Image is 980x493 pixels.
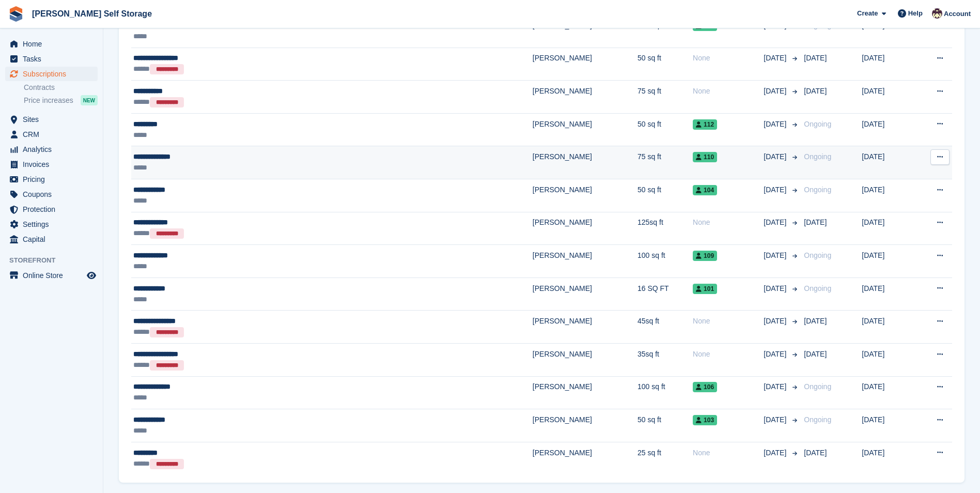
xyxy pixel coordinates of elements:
[533,376,637,409] td: [PERSON_NAME]
[693,349,764,360] div: None
[5,67,98,81] a: menu
[533,442,637,474] td: [PERSON_NAME]
[9,255,103,266] span: Storefront
[804,120,831,128] span: Ongoing
[693,185,717,195] span: 104
[764,86,788,97] span: [DATE]
[693,415,717,425] span: 103
[5,52,98,66] a: menu
[804,251,831,259] span: Ongoing
[764,151,788,162] span: [DATE]
[637,344,693,377] td: 35sq ft
[862,15,914,48] td: [DATE]
[804,317,827,325] span: [DATE]
[908,8,923,19] span: Help
[23,217,85,232] span: Settings
[637,15,693,48] td: 100 sq ft
[764,250,788,261] span: [DATE]
[5,112,98,127] a: menu
[862,376,914,409] td: [DATE]
[804,21,831,29] span: Ongoing
[862,212,914,245] td: [DATE]
[637,442,693,474] td: 25 sq ft
[24,96,73,105] span: Price increases
[804,382,831,391] span: Ongoing
[23,157,85,172] span: Invoices
[693,53,764,64] div: None
[764,184,788,195] span: [DATE]
[932,8,942,19] img: Jacob Esser
[533,409,637,442] td: [PERSON_NAME]
[5,172,98,187] a: menu
[23,37,85,51] span: Home
[862,179,914,212] td: [DATE]
[804,186,831,194] span: Ongoing
[862,344,914,377] td: [DATE]
[533,48,637,81] td: [PERSON_NAME]
[5,127,98,142] a: menu
[804,449,827,457] span: [DATE]
[533,311,637,344] td: [PERSON_NAME]
[944,9,971,19] span: Account
[637,278,693,311] td: 16 SQ FT
[804,87,827,95] span: [DATE]
[693,316,764,327] div: None
[533,212,637,245] td: [PERSON_NAME]
[764,414,788,425] span: [DATE]
[23,268,85,283] span: Online Store
[533,15,637,48] td: [PERSON_NAME]
[23,52,85,66] span: Tasks
[23,202,85,217] span: Protection
[637,311,693,344] td: 45sq ft
[637,212,693,245] td: 125sq ft
[862,113,914,146] td: [DATE]
[28,5,156,22] a: [PERSON_NAME] Self Storage
[693,251,717,261] span: 109
[804,54,827,62] span: [DATE]
[693,284,717,294] span: 101
[764,448,788,458] span: [DATE]
[5,157,98,172] a: menu
[5,217,98,232] a: menu
[804,350,827,358] span: [DATE]
[862,409,914,442] td: [DATE]
[637,48,693,81] td: 50 sq ft
[637,113,693,146] td: 50 sq ft
[637,245,693,278] td: 100 sq ft
[5,202,98,217] a: menu
[533,245,637,278] td: [PERSON_NAME]
[533,146,637,179] td: [PERSON_NAME]
[693,217,764,228] div: None
[24,83,98,93] a: Contracts
[23,142,85,157] span: Analytics
[764,283,788,294] span: [DATE]
[862,245,914,278] td: [DATE]
[637,81,693,114] td: 75 sq ft
[23,112,85,127] span: Sites
[764,316,788,327] span: [DATE]
[81,95,98,105] div: NEW
[637,376,693,409] td: 100 sq ft
[804,152,831,161] span: Ongoing
[862,311,914,344] td: [DATE]
[764,217,788,228] span: [DATE]
[23,127,85,142] span: CRM
[862,48,914,81] td: [DATE]
[5,142,98,157] a: menu
[533,278,637,311] td: [PERSON_NAME]
[533,81,637,114] td: [PERSON_NAME]
[8,6,24,22] img: stora-icon-8386f47178a22dfd0bd8f6a31ec36ba5ce8667c1dd55bd0f319d3a0aa187defe.svg
[637,179,693,212] td: 50 sq ft
[5,268,98,283] a: menu
[693,86,764,97] div: None
[637,409,693,442] td: 50 sq ft
[764,119,788,130] span: [DATE]
[693,382,717,392] span: 106
[857,8,878,19] span: Create
[693,152,717,162] span: 110
[23,172,85,187] span: Pricing
[764,381,788,392] span: [DATE]
[5,232,98,246] a: menu
[23,187,85,202] span: Coupons
[85,269,98,282] a: Preview store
